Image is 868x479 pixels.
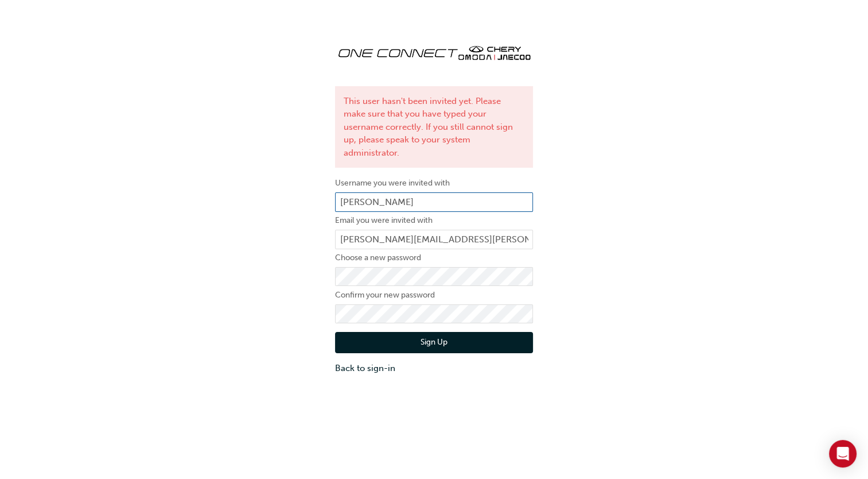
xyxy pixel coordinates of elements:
a: Back to sign-in [335,362,533,375]
label: Email you were invited with [335,214,533,227]
label: Confirm your new password [335,288,533,302]
label: Username you were invited with [335,176,533,190]
div: This user hasn't been invited yet. Please make sure that you have typed your username correctly. ... [335,86,533,168]
img: oneconnect [335,34,533,69]
input: Username [335,192,533,212]
button: Sign Up [335,332,533,354]
div: Open Intercom Messenger [829,440,857,468]
label: Choose a new password [335,251,533,265]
